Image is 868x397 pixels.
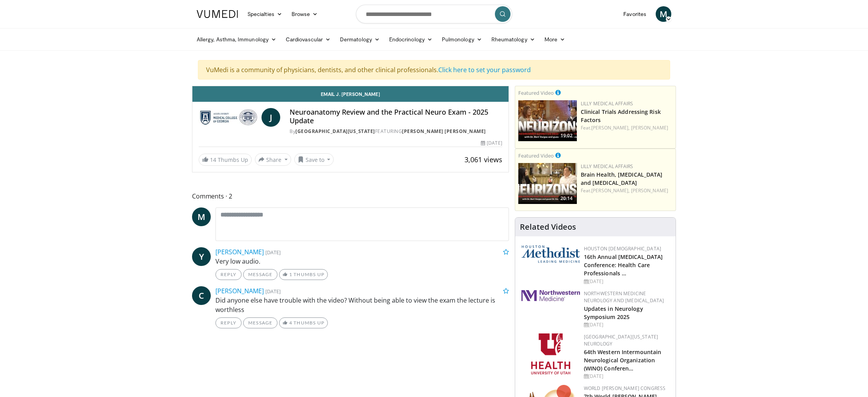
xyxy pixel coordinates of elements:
[591,187,630,194] a: [PERSON_NAME],
[518,100,577,141] img: 1541e73f-d457-4c7d-a135-57e066998777.png.150x105_q85_crop-smart_upscale.jpg
[289,320,292,326] span: 4
[531,333,570,374] img: f6362829-b0a3-407d-a044-59546adfd345.png.150x105_q85_autocrop_double_scale_upscale_version-0.2.png
[518,152,554,159] small: Featured Video
[215,269,242,280] a: Reply
[243,317,277,328] a: Message
[287,6,323,22] a: Browse
[289,271,292,277] span: 1
[198,60,670,80] div: VuMedi is a community of physicians, dentists, and other clinical professionals.
[255,153,291,166] button: Share
[192,286,211,305] a: C
[584,245,661,252] a: Houston [DEMOGRAPHIC_DATA]
[581,108,661,124] a: Clinical Trials Addressing Risk Factors
[487,32,540,47] a: Rheumatology
[619,6,651,22] a: Favorites
[481,140,502,147] div: [DATE]
[558,195,575,202] span: 20:14
[464,155,502,164] span: 3,061 views
[215,257,509,266] p: Very low audio.
[335,32,384,47] a: Dermatology
[437,32,487,47] a: Pulmonology
[294,153,334,166] button: Save to
[199,154,252,166] a: 14 Thumbs Up
[261,108,280,127] a: J
[243,269,277,280] a: Message
[584,385,666,392] a: World [PERSON_NAME] Congress
[279,269,328,280] a: 1 Thumbs Up
[290,128,502,135] div: By FEATURING
[584,348,662,372] a: 64th Western Intermountain Neurological Organization (WINO) Conferen…
[581,100,633,107] a: Lilly Medical Affairs
[438,66,531,74] a: Click here to set your password
[215,317,242,328] a: Reply
[581,124,672,131] div: Feat.
[521,290,580,301] img: 2a462fb6-9365-492a-ac79-3166a6f924d8.png.150x105_q85_autocrop_double_scale_upscale_version-0.2.jpg
[540,32,570,47] a: More
[518,100,577,141] a: 19:02
[584,321,669,328] div: [DATE]
[215,287,264,295] a: [PERSON_NAME]
[581,163,633,170] a: Lilly Medical Affairs
[192,86,509,102] a: Email J. [PERSON_NAME]
[584,253,663,277] a: 16th Annual [MEDICAL_DATA] Conference: Health Care Professionals …
[591,124,630,131] a: [PERSON_NAME],
[281,32,335,47] a: Cardiovascular
[215,296,509,314] p: Did anyone else have trouble with the video? Without being able to view the exam the lecture is w...
[581,171,663,186] a: Brain Health, [MEDICAL_DATA] and [MEDICAL_DATA]
[265,249,281,256] small: [DATE]
[199,108,258,127] img: Medical College of Georgia - Augusta University
[520,222,576,232] h4: Related Videos
[210,156,216,163] span: 14
[192,32,281,47] a: Allergy, Asthma, Immunology
[656,6,671,22] a: M
[581,187,672,194] div: Feat.
[215,248,264,256] a: [PERSON_NAME]
[192,207,211,226] a: M
[356,5,512,23] input: Search topics, interventions
[584,290,664,304] a: Northwestern Medicine Neurology and [MEDICAL_DATA]
[384,32,437,47] a: Endocrinology
[518,163,577,204] img: ca157f26-4c4a-49fd-8611-8e91f7be245d.png.150x105_q85_crop-smart_upscale.jpg
[558,132,575,139] span: 19:02
[295,128,375,135] a: [GEOGRAPHIC_DATA][US_STATE]
[584,373,669,380] div: [DATE]
[631,187,668,194] a: [PERSON_NAME]
[584,278,669,285] div: [DATE]
[518,89,554,96] small: Featured Video
[584,333,658,347] a: [GEOGRAPHIC_DATA][US_STATE] Neurology
[402,128,486,135] a: [PERSON_NAME] [PERSON_NAME]
[192,247,211,266] a: Y
[521,245,580,263] img: 5e4488cc-e109-4a4e-9fd9-73bb9237ee91.png.150x105_q85_autocrop_double_scale_upscale_version-0.2.png
[631,124,668,131] a: [PERSON_NAME]
[197,10,238,18] img: VuMedi Logo
[584,305,643,321] a: Updates in Neurology Symposium 2025
[243,6,287,22] a: Specialties
[192,191,509,201] span: Comments 2
[279,317,328,328] a: 4 Thumbs Up
[290,108,502,125] h4: Neuroanatomy Review and the Practical Neuro Exam - 2025 Update
[265,288,281,295] small: [DATE]
[518,163,577,204] a: 20:14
